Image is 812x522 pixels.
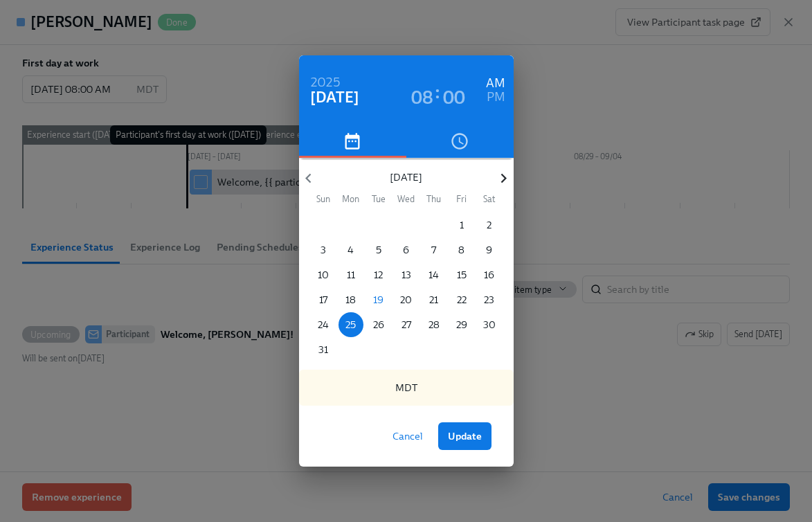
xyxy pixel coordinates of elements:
[422,287,446,312] button: 21
[448,429,482,443] span: Update
[443,91,465,105] button: 00
[318,343,328,357] p: 31
[366,192,391,206] span: Tue
[339,262,363,287] button: 11
[366,312,391,337] button: 26
[310,91,359,105] button: [DATE]
[310,76,341,90] button: 2025
[400,293,412,307] p: 20
[456,318,467,332] p: 29
[477,262,502,287] button: 16
[339,287,363,312] button: 18
[347,268,355,282] p: 11
[373,293,384,307] p: 19
[477,213,502,237] button: 2
[374,268,383,282] p: 12
[486,73,505,95] h6: AM
[348,243,354,257] p: 4
[449,237,474,262] button: 8
[449,213,474,237] button: 1
[311,337,336,362] button: 31
[393,429,423,443] span: Cancel
[431,243,436,257] p: 7
[310,87,359,108] h4: [DATE]
[403,243,409,257] p: 6
[366,237,391,262] button: 5
[411,85,433,110] h3: 08
[394,287,419,312] button: 20
[449,262,474,287] button: 15
[318,268,329,282] p: 10
[428,318,440,332] p: 28
[486,91,505,105] button: PM
[319,293,327,307] p: 17
[339,312,363,337] button: 25
[345,318,356,332] p: 25
[318,318,329,332] p: 24
[443,85,465,110] h3: 00
[311,262,336,287] button: 10
[366,287,391,312] button: 19
[449,312,474,337] button: 29
[487,87,505,109] h6: PM
[311,237,336,262] button: 3
[487,218,491,232] p: 2
[429,293,438,307] p: 21
[483,318,496,332] p: 30
[339,192,363,206] span: Mon
[422,262,446,287] button: 14
[477,237,502,262] button: 9
[428,268,439,282] p: 14
[435,80,440,105] h3: :
[321,243,326,257] p: 3
[458,243,464,257] p: 8
[376,243,381,257] p: 5
[311,312,336,337] button: 24
[394,312,419,337] button: 27
[422,237,446,262] button: 7
[402,318,411,332] p: 27
[460,218,464,232] p: 1
[310,72,341,94] h6: 2025
[311,287,336,312] button: 17
[366,262,391,287] button: 12
[345,293,356,307] p: 18
[318,170,494,184] p: [DATE]
[383,422,433,450] button: Cancel
[449,192,474,206] span: Fri
[402,268,411,282] p: 13
[394,192,419,206] span: Wed
[311,192,336,206] span: Sun
[486,77,505,91] button: AM
[438,422,491,450] button: Update
[457,293,467,307] p: 22
[457,268,467,282] p: 15
[449,287,474,312] button: 22
[422,192,446,206] span: Thu
[411,91,433,105] button: 08
[299,370,514,406] div: MDT
[373,318,384,332] p: 26
[477,192,502,206] span: Sat
[394,237,419,262] button: 6
[486,243,492,257] p: 9
[477,287,502,312] button: 23
[339,237,363,262] button: 4
[484,268,494,282] p: 16
[484,293,494,307] p: 23
[422,312,446,337] button: 28
[394,262,419,287] button: 13
[477,312,502,337] button: 30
